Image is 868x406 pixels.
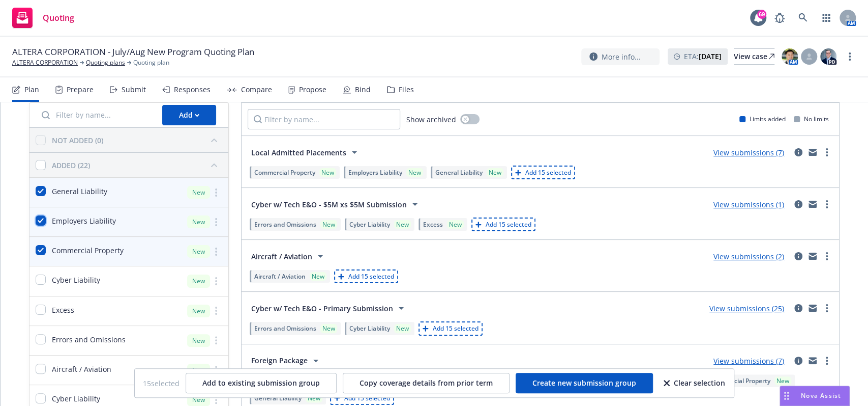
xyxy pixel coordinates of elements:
span: Quoting [43,14,74,22]
button: Cyber w/ Tech E&O - Primary Submission [248,298,411,318]
span: Aircraft / Aviation [254,272,306,281]
a: View submissions (25) [709,304,784,313]
span: Employers Liability [52,215,116,226]
div: Files [399,86,414,94]
span: Aircraft / Aviation [251,251,312,262]
div: New [487,168,503,177]
strong: [DATE] [699,51,722,61]
a: Search [793,8,813,28]
div: No limits [794,115,829,123]
a: more [821,355,833,367]
span: Commercial Property [709,376,770,385]
div: View case [734,49,774,64]
div: New [187,275,210,287]
div: Clear selection [664,373,725,393]
button: Local Admitted Placements [248,142,364,163]
span: ALTERA CORPORATION - July/Aug New Program Quoting Plan [12,46,254,58]
a: mail [806,146,819,158]
a: more [210,246,222,258]
div: New [187,186,210,199]
div: 69 [757,10,766,19]
a: circleInformation [792,146,804,158]
a: more [821,146,833,158]
div: New [320,220,337,229]
a: circleInformation [792,250,804,262]
span: Show archived [406,114,456,125]
div: New [187,245,210,258]
span: Nova Assist [801,391,841,400]
a: more [210,305,222,317]
button: More info... [581,48,660,65]
button: Nova Assist [780,386,850,406]
a: more [210,364,222,376]
div: Drag to move [780,386,793,405]
input: Filter by name... [36,105,156,125]
span: Cyber Liability [349,220,390,229]
a: mail [806,250,819,262]
a: View submissions (7) [713,148,784,157]
span: Cyber Liability [52,393,100,404]
input: Filter by name... [248,109,400,129]
span: Add 15 selected [344,394,390,402]
span: Foreign Package [251,355,308,366]
a: Quoting plans [86,58,125,67]
a: mail [806,198,819,210]
span: Errors and Omissions [254,324,316,333]
span: Copy coverage details from prior term [360,378,493,388]
div: New [774,376,791,385]
img: photo [782,48,798,65]
div: New [406,168,423,177]
span: Errors and Omissions [254,220,316,229]
span: ETA : [684,51,722,62]
a: circleInformation [792,198,804,210]
div: Responses [174,86,211,94]
button: Foreign Package [248,350,325,371]
span: Cyber w/ Tech E&O - Primary Submission [251,303,393,314]
span: Employers Liability [348,168,402,177]
div: Plan [24,86,39,94]
button: Create new submission group [516,373,653,393]
img: photo [820,48,836,65]
div: Compare [241,86,272,94]
a: View submissions (2) [713,252,784,261]
a: more [821,250,833,262]
a: Report a Bug [769,8,790,28]
div: ADDED (22) [52,160,90,171]
div: New [187,393,210,406]
span: Commercial Property [254,168,315,177]
span: Cyber w/ Tech E&O - $5M xs $5M Submission [251,199,407,210]
a: circleInformation [792,302,804,314]
div: New [320,324,337,333]
span: Excess [52,305,74,315]
a: circleInformation [792,355,804,367]
span: Create new submission group [532,378,636,388]
span: Cyber Liability [52,275,100,285]
span: 15 selected [143,378,179,389]
span: Add 15 selected [486,220,531,229]
span: Add 15 selected [525,168,571,177]
button: Add [162,105,216,125]
div: Prepare [67,86,94,94]
a: Quoting [8,4,78,32]
span: General Liability [435,168,483,177]
button: Add to existing submission group [186,373,337,393]
a: ALTERA CORPORATION [12,58,78,67]
div: Add [179,105,199,125]
div: NOT ADDED (0) [52,135,103,146]
div: New [447,220,464,229]
a: more [821,198,833,210]
a: mail [806,302,819,314]
span: Add to existing submission group [202,378,320,388]
a: more [821,302,833,314]
a: more [210,394,222,406]
a: more [210,334,222,346]
button: Copy coverage details from prior term [343,373,510,393]
button: ADDED (22) [52,157,222,173]
span: Cyber Liability [349,324,390,333]
span: Local Admitted Placements [251,147,346,158]
div: Bind [355,86,371,94]
span: General Liability [52,186,107,197]
div: Propose [299,86,326,94]
a: mail [806,355,819,367]
a: more [210,216,222,228]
